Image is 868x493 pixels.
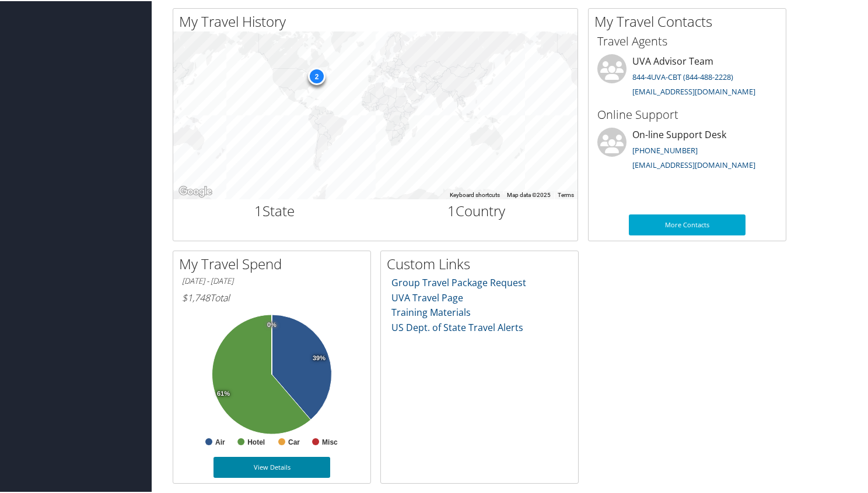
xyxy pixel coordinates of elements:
[558,191,574,197] a: Terms (opens in new tab)
[179,10,577,30] h2: My Travel History
[632,71,733,81] a: 844-4UVA-CBT (844-488-2228)
[254,200,262,219] span: 1
[597,105,777,122] h3: Online Support
[182,274,362,286] h6: [DATE] - [DATE]
[391,275,526,288] a: Group Travel Package Request
[391,305,471,318] a: Training Materials
[632,144,698,154] a: [PHONE_NUMBER]
[182,200,367,220] h2: State
[632,85,755,96] a: [EMAIL_ADDRESS][DOMAIN_NAME]
[176,183,215,198] img: Google
[179,253,370,273] h2: My Travel Spend
[182,290,362,303] h6: Total
[391,320,523,333] a: US Dept. of State Travel Alerts
[384,200,569,220] h2: Country
[594,10,786,30] h2: My Travel Contacts
[591,53,783,101] li: UVA Advisor Team
[313,354,325,361] tspan: 39%
[322,437,338,445] text: Misc
[288,437,300,445] text: Car
[629,213,745,234] a: More Contacts
[247,437,265,445] text: Hotel
[387,253,578,273] h2: Custom Links
[176,183,215,198] a: Open this area in Google Maps (opens a new window)
[447,200,456,219] span: 1
[507,191,551,197] span: Map data ©2025
[217,389,230,396] tspan: 61%
[215,437,225,445] text: Air
[213,456,330,477] a: View Details
[391,290,463,303] a: UVA Travel Page
[597,32,777,48] h3: Travel Agents
[267,321,276,328] tspan: 0%
[632,159,755,169] a: [EMAIL_ADDRESS][DOMAIN_NAME]
[591,126,783,174] li: On-line Support Desk
[450,190,500,198] button: Keyboard shortcuts
[308,66,325,84] div: 2
[182,290,210,303] span: $1,748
